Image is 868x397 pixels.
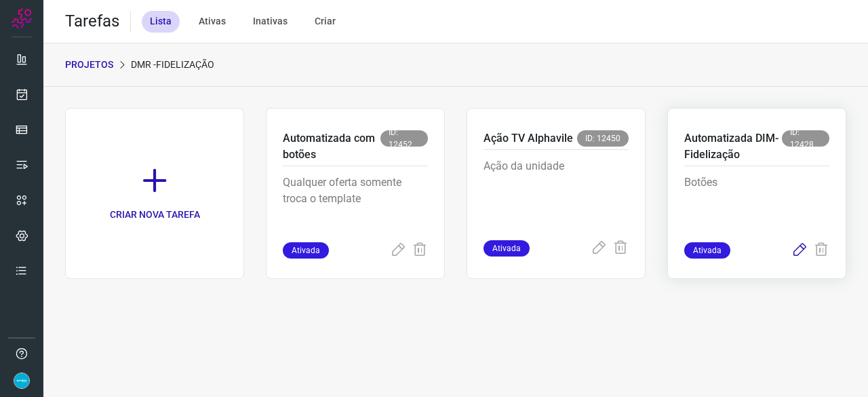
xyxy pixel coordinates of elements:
p: DMR -Fidelização [131,58,214,72]
div: Ativas [191,11,234,33]
span: Ativada [684,242,730,259]
p: PROJETOS [65,58,113,72]
span: ID: 12428 [782,130,829,147]
p: Ação TV Alphavile [484,130,573,147]
a: CRIAR NOVA TAREFA [65,108,244,279]
img: Logo [12,8,32,29]
p: Automatizada DIM- Fidelização [684,130,782,163]
p: CRIAR NOVA TAREFA [110,208,200,222]
img: 4352b08165ebb499c4ac5b335522ff74.png [14,373,30,389]
div: Criar [307,11,344,33]
span: ID: 12452 [380,130,428,147]
p: Qualquer oferta somente troca o template [283,174,428,242]
p: Automatizada com botões [283,130,380,163]
h2: Tarefas [65,12,119,31]
p: Botões [684,174,829,242]
div: Lista [142,11,180,33]
span: Ativada [283,242,329,259]
div: Inativas [245,11,296,33]
span: ID: 12450 [577,130,629,147]
span: Ativada [484,240,530,257]
p: Ação da unidade [484,158,629,226]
